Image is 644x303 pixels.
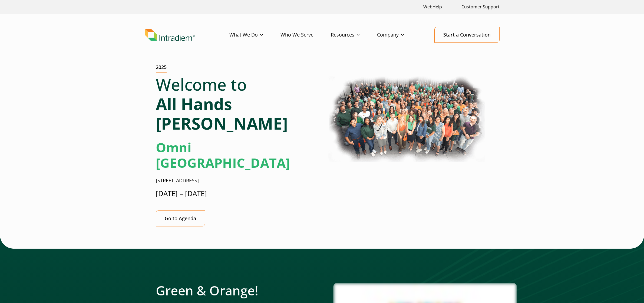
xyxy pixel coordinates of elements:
a: Link opens in a new window [421,1,444,13]
strong: Omni [GEOGRAPHIC_DATA] [156,139,290,172]
a: What We Do [229,27,280,43]
h1: Welcome to [156,75,318,133]
a: Link to homepage of Intradiem [145,29,229,41]
strong: [PERSON_NAME] [156,112,288,134]
a: Start a Conversation [434,27,500,43]
img: Intradiem [145,29,195,41]
p: [STREET_ADDRESS] [156,177,318,184]
strong: All Hands [156,93,232,115]
a: Customer Support [459,1,502,13]
p: [DATE] – [DATE] [156,189,318,199]
h2: 2025 [156,64,167,73]
a: Go to Agenda [156,210,205,226]
a: Company [377,27,421,43]
h2: Green & Orange! [156,283,311,298]
a: Resources [331,27,377,43]
a: Who We Serve [280,27,331,43]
